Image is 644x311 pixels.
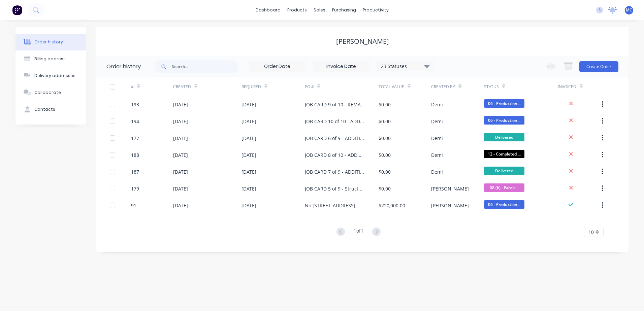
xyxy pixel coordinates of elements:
div: products [284,5,310,15]
div: JOB CARD 8 of 10 - ADDITIONAL LGS INFILLS [305,151,365,159]
div: [DATE] [173,118,188,125]
div: [PERSON_NAME] [431,202,469,209]
span: 06 - Production... [484,200,524,209]
div: 177 [131,135,139,142]
div: JOB CARD 5 of 9 - Structural Steel No.[STREET_ADDRESS] [305,185,365,192]
div: $0.00 [379,168,391,175]
input: Order Date [249,62,305,72]
div: Order history [34,39,63,45]
span: 12 - Completed ... [484,150,524,158]
div: Created [173,84,191,90]
div: Delivery addresses [34,73,75,79]
input: Search... [172,60,238,73]
div: # [131,77,173,96]
span: 10 [588,229,594,236]
div: [DATE] [241,135,256,142]
div: Collaborate [34,90,61,96]
div: Created [173,77,241,96]
div: Required [241,84,261,90]
div: sales [310,5,329,15]
button: Create Order [579,61,618,72]
img: Factory [12,5,22,15]
div: $0.00 [379,101,391,108]
div: productivity [359,5,392,15]
div: Invoiced [558,77,600,96]
div: $0.00 [379,135,391,142]
div: Status [484,84,499,90]
button: Order history [15,34,86,50]
div: [DATE] [241,202,256,209]
div: 188 [131,151,139,159]
div: Demi [431,118,443,125]
div: [DATE] [173,101,188,108]
div: 23 Statuses [377,63,433,70]
span: Delivered [484,133,524,141]
div: [DATE] [241,168,256,175]
span: 06 - Production... [484,116,524,125]
div: [DATE] [173,185,188,192]
div: Created By [431,77,484,96]
div: Demi [431,135,443,142]
div: Invoiced [558,84,576,90]
a: dashboard [252,5,284,15]
div: 1 of 1 [354,227,363,237]
div: 179 [131,185,139,192]
input: Invoice Date [313,62,369,72]
div: JOB CARD 6 of 9 - ADDITIONAL CHANNELS, TOP CHORD, REWORK JOISTS [305,135,365,142]
button: Billing address [15,50,86,67]
span: 08 (b) - Fabric... [484,183,524,192]
div: Demi [431,168,443,175]
div: $0.00 [379,118,391,125]
div: [PERSON_NAME] [336,37,389,45]
div: No.[STREET_ADDRESS] - Steel Framing Design & Supply - Rev 2 [305,202,365,209]
div: Total Value [379,77,431,96]
span: 06 - Production... [484,99,524,108]
div: [DATE] [173,202,188,209]
div: 187 [131,168,139,175]
div: PO # [305,84,314,90]
div: [DATE] [241,185,256,192]
div: Created By [431,84,455,90]
span: MC [626,7,632,13]
div: 193 [131,101,139,108]
div: 194 [131,118,139,125]
div: PO # [305,77,379,96]
button: Collaborate [15,84,86,101]
div: [DATE] [241,101,256,108]
div: 91 [131,202,136,209]
button: Delivery addresses [15,67,86,84]
div: Demi [431,101,443,108]
div: Required [241,77,305,96]
div: [DATE] [173,151,188,159]
div: purchasing [329,5,359,15]
div: [PERSON_NAME] [431,185,469,192]
div: $0.00 [379,185,391,192]
div: JOB CARD 9 of 10 - REMAKE LOWER WALL FRAMES [305,101,365,108]
div: Order history [106,63,141,71]
span: Delivered [484,167,524,175]
div: # [131,84,134,90]
div: Total Value [379,84,404,90]
div: [DATE] [241,151,256,159]
div: JOB CARD 7 of 9 - ADDITIONAL LINTELS AND FIXINGS [305,168,365,175]
div: [DATE] [173,168,188,175]
button: Contacts [15,101,86,118]
div: JOB CARD 10 of 10 - ADDITIONAL TRUSSES [305,118,365,125]
div: Contacts [34,106,55,112]
div: Status [484,77,558,96]
div: $0.00 [379,151,391,159]
div: $220,000.00 [379,202,405,209]
div: Billing address [34,56,66,62]
div: Demi [431,151,443,159]
div: [DATE] [241,118,256,125]
div: [DATE] [173,135,188,142]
